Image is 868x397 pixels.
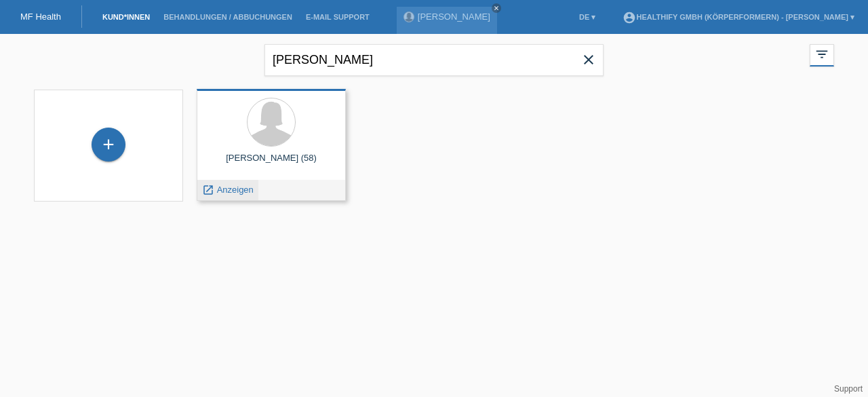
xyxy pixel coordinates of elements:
a: close [492,3,501,13]
a: DE ▾ [572,13,602,21]
a: E-Mail Support [299,13,376,21]
i: launch [202,184,214,196]
i: close [493,5,500,12]
i: account_circle [623,11,636,24]
div: [PERSON_NAME] (58) [208,153,335,174]
div: Kund*in hinzufügen [92,133,125,156]
a: Kund*innen [96,13,157,21]
a: account_circleHealthify GmbH (Körperformern) - [PERSON_NAME] ▾ [616,13,861,21]
a: MF Health [20,12,61,22]
a: [PERSON_NAME] [418,12,490,22]
i: close [580,52,597,68]
a: launch Anzeigen [202,185,254,195]
a: Behandlungen / Abbuchungen [157,13,299,21]
a: Support [834,384,863,394]
input: Suche... [264,44,604,76]
span: Anzeigen [217,185,254,195]
i: filter_list [814,47,829,62]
